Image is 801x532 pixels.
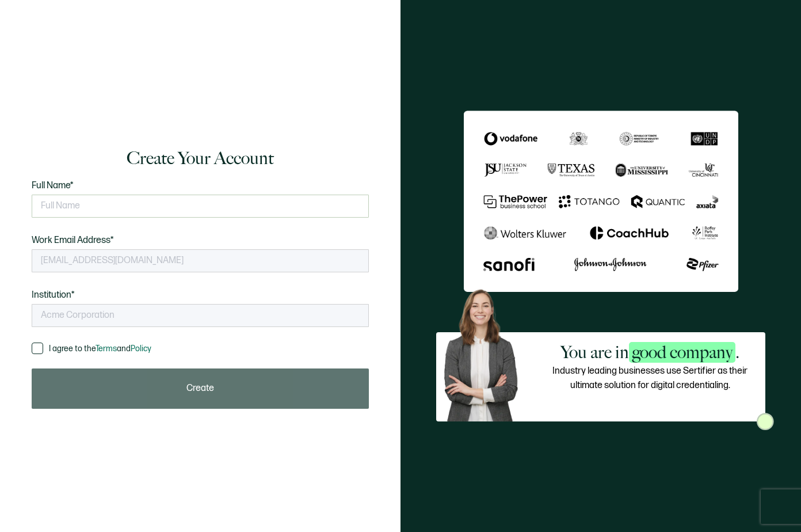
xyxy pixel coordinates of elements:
img: Sertifier Login - You are in <span class="strong-h">good company</span>. [464,111,738,292]
h2: You are in . [560,341,739,364]
span: Work Email Address* [32,233,114,248]
a: Policy [131,344,151,354]
span: Institution* [32,290,75,301]
input: Acme Corporation [32,304,369,327]
span: Create [186,384,214,393]
p: Industry leading businesses use Sertifier as their ultimate solution for digital credentialing. [544,364,757,393]
input: Enter your work email address [32,249,369,272]
span: Full Name* [32,180,74,191]
img: Sertifier Login [757,413,774,430]
input: Full Name [32,195,369,218]
a: Terms [96,344,117,354]
img: Sertifier Login - You are in <span class="strong-h">good company</span>. Hero [436,283,535,421]
button: Create [32,368,369,409]
span: I agree to the and [49,344,151,354]
h1: Create Your Account [127,147,274,170]
span: good company [629,342,735,363]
